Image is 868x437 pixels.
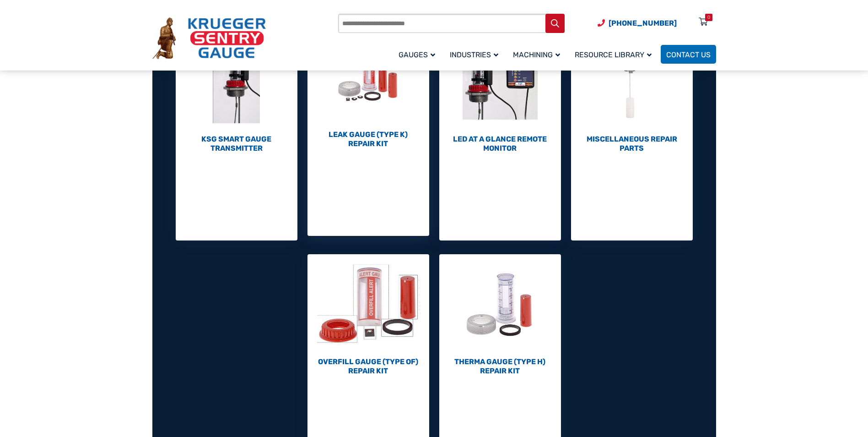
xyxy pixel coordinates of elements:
[176,32,297,132] img: KSG Smart Gauge Transmitter
[439,357,561,376] h2: Therma Gauge (Type H) Repair Kit
[666,50,711,59] span: Contact Us
[571,32,693,153] a: Visit product category Miscellaneous Repair Parts
[609,19,677,27] span: [PHONE_NUMBER]
[176,135,297,153] h2: KSG Smart Gauge Transmitter
[439,32,561,153] a: Visit product category LED At A Glance Remote Monitor
[439,32,561,132] img: LED At A Glance Remote Monitor
[707,14,710,21] div: 0
[439,135,561,153] h2: LED At A Glance Remote Monitor
[571,32,693,132] img: Miscellaneous Repair Parts
[450,50,498,59] span: Industries
[307,27,429,128] img: Leak Gauge (Type K) Repair Kit
[661,45,716,64] a: Contact Us
[575,50,652,59] span: Resource Library
[307,357,429,376] h2: Overfill Gauge (Type OF) Repair Kit
[439,254,561,376] a: Visit product category Therma Gauge (Type H) Repair Kit
[307,254,429,355] img: Overfill Gauge (Type OF) Repair Kit
[571,135,693,153] h2: Miscellaneous Repair Parts
[152,17,266,60] img: Krueger Sentry Gauge
[444,44,507,65] a: Industries
[439,254,561,355] img: Therma Gauge (Type H) Repair Kit
[307,254,429,376] a: Visit product category Overfill Gauge (Type OF) Repair Kit
[507,44,569,65] a: Machining
[393,44,444,65] a: Gauges
[598,17,677,29] a: Phone Number (920) 434-8860
[176,32,297,153] a: Visit product category KSG Smart Gauge Transmitter
[513,50,560,59] span: Machining
[307,27,429,148] a: Visit product category Leak Gauge (Type K) Repair Kit
[307,130,429,148] h2: Leak Gauge (Type K) Repair Kit
[569,44,661,65] a: Resource Library
[399,50,435,59] span: Gauges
